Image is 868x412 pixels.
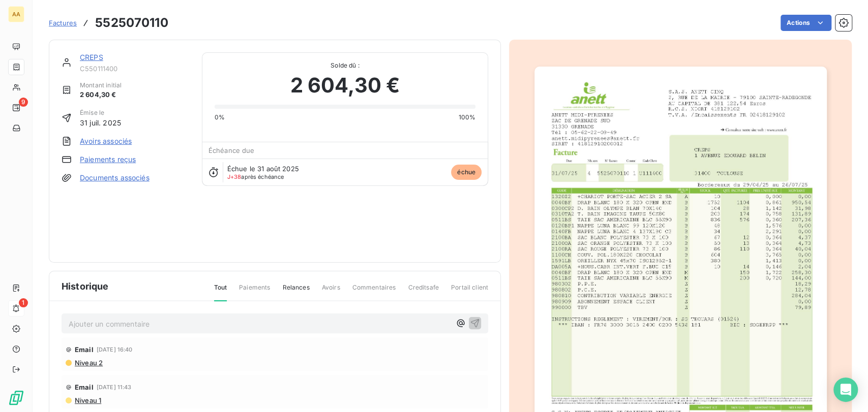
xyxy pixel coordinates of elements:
[49,19,77,27] span: Factures
[214,283,227,301] span: Tout
[95,14,168,32] h3: 5525070110
[408,283,439,300] span: Creditsafe
[97,346,133,353] span: [DATE] 16:40
[74,359,103,367] span: Niveau 2
[208,146,255,154] span: Échéance due
[215,113,225,122] span: 0%
[282,283,309,300] span: Relances
[80,173,149,183] a: Documents associés
[97,384,132,390] span: [DATE] 11:43
[19,98,28,107] span: 9
[215,61,475,70] span: Solde dû :
[8,390,24,406] img: Logo LeanPay
[322,283,340,300] span: Avoirs
[227,165,299,173] span: Échue le 31 août 2025
[227,173,242,180] span: J+38
[239,283,270,300] span: Paiements
[80,154,136,165] a: Paiements reçus
[352,283,396,300] span: Commentaires
[80,65,190,73] span: C550111400
[75,383,94,391] span: Email
[49,18,77,28] a: Factures
[8,6,24,22] div: AA
[458,113,475,122] span: 100%
[80,108,121,117] span: Émise le
[781,15,831,31] button: Actions
[62,279,109,293] span: Historique
[80,90,122,100] span: 2 604,30 €
[74,396,101,404] span: Niveau 1
[451,283,488,300] span: Portail client
[75,345,94,354] span: Email
[290,70,400,101] span: 2 604,30 €
[833,377,858,402] div: Open Intercom Messenger
[80,81,122,90] span: Montant initial
[19,298,28,307] span: 1
[80,136,132,146] a: Avoirs associés
[227,174,284,180] span: après échéance
[80,53,103,61] a: CREPS
[451,165,482,180] span: échue
[80,117,121,128] span: 31 juil. 2025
